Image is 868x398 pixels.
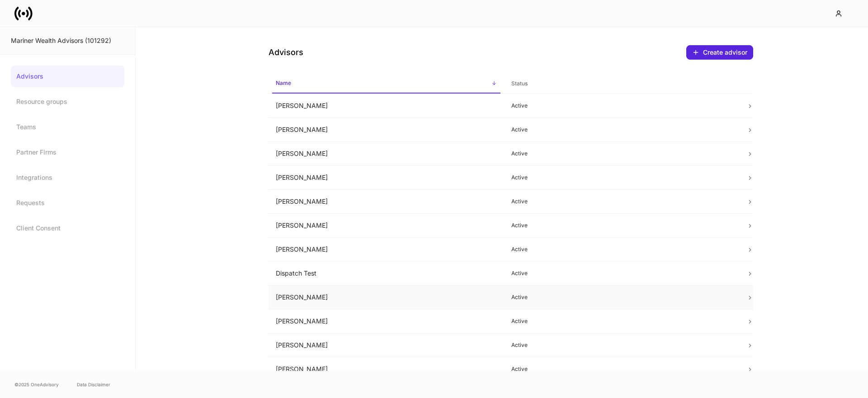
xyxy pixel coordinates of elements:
p: Active [511,365,732,373]
td: [PERSON_NAME] [269,286,504,309]
p: Active [511,270,732,277]
td: [PERSON_NAME] [269,190,504,214]
td: [PERSON_NAME] [269,333,504,357]
td: [PERSON_NAME] [269,118,504,142]
span: Name [272,74,500,94]
td: [PERSON_NAME] [269,166,504,190]
td: [PERSON_NAME] [269,357,504,381]
div: Mariner Wealth Advisors (101292) [11,36,124,45]
button: Create advisor [686,45,753,60]
p: Active [511,294,732,301]
p: Active [511,174,732,181]
td: Dispatch Test [269,262,504,286]
h6: Status [511,79,528,88]
a: Client Consent [11,217,124,239]
span: Status [508,75,736,93]
td: [PERSON_NAME] [269,142,504,166]
h4: Advisors [269,47,303,58]
p: Active [511,318,732,325]
td: [PERSON_NAME] [269,214,504,238]
p: Active [511,342,732,349]
a: Partner Firms [11,141,124,163]
a: Teams [11,116,124,138]
td: [PERSON_NAME] [269,309,504,333]
a: Data Disclaimer [77,381,110,388]
p: Active [511,198,732,205]
p: Active [511,102,732,109]
td: [PERSON_NAME] [269,94,504,118]
h6: Name [276,79,291,87]
a: Requests [11,192,124,214]
span: © 2025 OneAdvisory [14,381,59,388]
a: Advisors [11,66,124,87]
div: Create advisor [692,49,747,56]
a: Integrations [11,167,124,188]
td: [PERSON_NAME] [269,238,504,262]
p: Active [511,126,732,133]
p: Active [511,246,732,253]
a: Resource groups [11,91,124,112]
p: Active [511,150,732,157]
p: Active [511,222,732,229]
